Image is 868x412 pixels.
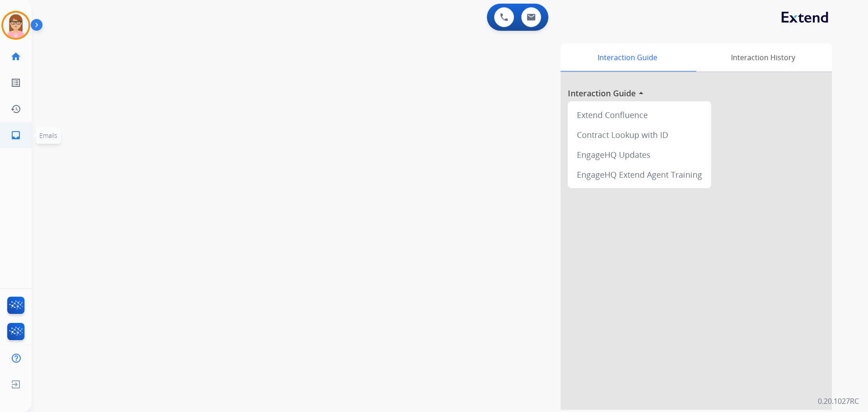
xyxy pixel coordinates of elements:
[571,125,708,145] div: Contract Lookup with ID
[10,51,21,62] mat-icon: home
[571,165,708,185] div: EngageHQ Extend Agent Training
[39,131,57,140] span: Emails
[10,130,21,141] mat-icon: inbox
[571,105,708,125] div: Extend Confluence
[818,396,859,407] p: 0.20.1027RC
[561,43,694,71] div: Interaction Guide
[3,13,28,38] img: avatar
[694,43,832,71] div: Interaction History
[10,104,21,114] mat-icon: history
[10,77,21,88] mat-icon: list_alt
[571,145,708,165] div: EngageHQ Updates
